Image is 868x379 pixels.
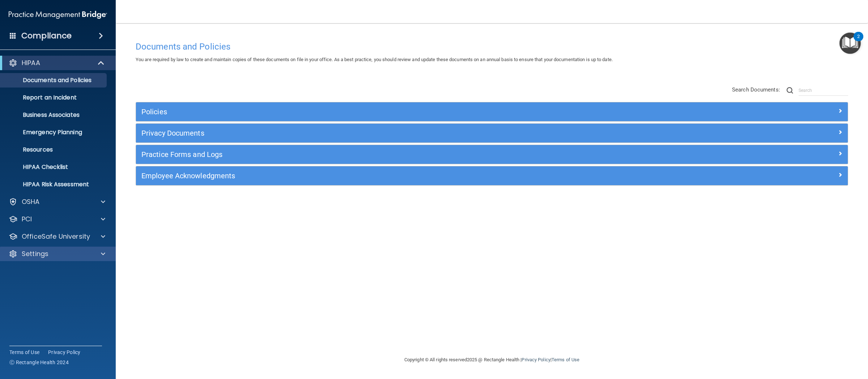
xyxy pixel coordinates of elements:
img: ic-search.3b580494.png [787,87,793,94]
a: OSHA [9,197,105,206]
p: Documents and Policies [5,77,103,84]
p: Resources [5,146,103,153]
p: Business Associates [5,111,103,119]
a: PCI [9,215,105,223]
span: You are required by law to create and maintain copies of these documents on file in your office. ... [136,57,613,62]
p: OSHA [22,197,40,206]
a: Employee Acknowledgments [141,170,842,182]
p: HIPAA [22,59,40,67]
p: HIPAA Checklist [5,163,103,171]
a: HIPAA [9,59,105,67]
h5: Policies [141,108,664,116]
a: Privacy Documents [141,127,842,139]
p: Report an Incident [5,94,103,101]
h5: Employee Acknowledgments [141,172,664,180]
a: Policies [141,106,842,118]
a: Terms of Use [552,357,579,362]
p: PCI [22,215,32,223]
h5: Practice Forms and Logs [141,150,664,158]
a: OfficeSafe University [9,232,105,241]
div: Copyright © All rights reserved 2025 @ Rectangle Health | | [360,348,624,371]
button: Open Resource Center, 2 new notifications [839,33,861,54]
div: 2 [857,37,860,46]
a: Settings [9,250,105,258]
input: Search [799,85,848,96]
p: HIPAA Risk Assessment [5,181,103,188]
a: Privacy Policy [48,349,81,356]
img: PMB logo [9,8,107,22]
a: Practice Forms and Logs [141,149,842,160]
a: Terms of Use [9,349,39,356]
span: Search Documents: [732,86,780,93]
h4: Documents and Policies [136,42,848,51]
h5: Privacy Documents [141,129,664,137]
p: Settings [22,250,48,258]
p: Emergency Planning [5,129,103,136]
a: Privacy Policy [522,357,550,362]
p: OfficeSafe University [22,232,90,241]
h4: Compliance [21,31,72,41]
span: Ⓒ Rectangle Health 2024 [9,359,69,366]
